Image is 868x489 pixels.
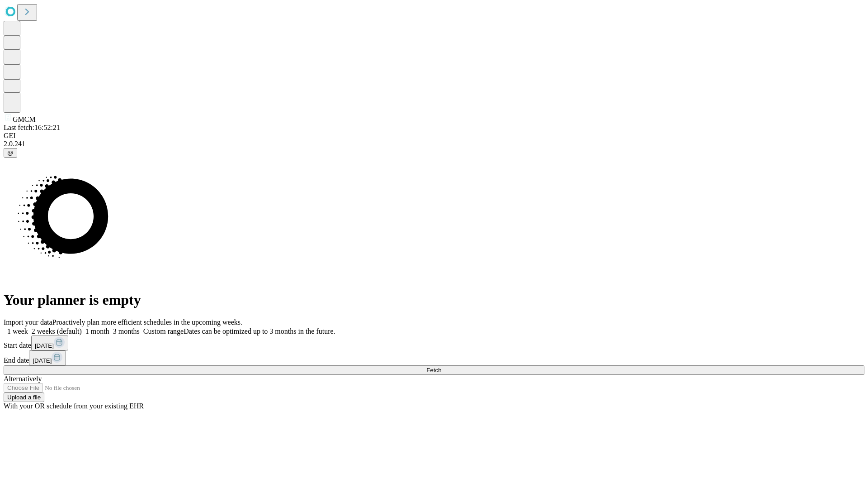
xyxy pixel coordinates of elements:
[33,357,52,364] span: [DATE]
[7,327,28,335] span: 1 week
[4,292,864,308] h1: Your planner is empty
[184,327,335,335] span: Dates can be optimized up to 3 months in the future.
[32,327,82,335] span: 2 weeks (default)
[4,402,144,410] span: With your OR schedule from your existing EHR
[4,140,864,148] div: 2.0.241
[4,336,864,350] div: Start date
[4,318,52,326] span: Import your data
[4,365,864,375] button: Fetch
[7,149,14,156] span: @
[13,115,36,123] span: GMCM
[4,350,864,365] div: End date
[426,367,441,374] span: Fetch
[113,327,140,335] span: 3 months
[143,327,184,335] span: Custom range
[4,132,864,140] div: GEI
[35,342,54,349] span: [DATE]
[4,375,42,383] span: Alternatively
[31,336,68,350] button: [DATE]
[4,393,44,402] button: Upload a file
[29,350,66,365] button: [DATE]
[4,148,17,158] button: @
[4,124,60,131] span: Last fetch: 16:52:21
[85,327,109,335] span: 1 month
[52,318,242,326] span: Proactively plan more efficient schedules in the upcoming weeks.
